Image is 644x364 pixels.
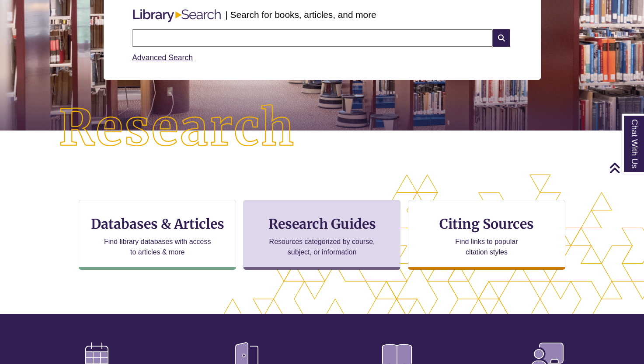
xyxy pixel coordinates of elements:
i: Search [493,29,509,47]
a: Back to Top [609,162,642,174]
a: Databases & Articles Find library databases with access to articles & more [79,200,236,270]
img: Research [32,78,322,179]
a: Research Guides Resources categorized by course, subject, or information [243,200,400,270]
p: | Search for books, articles, and more [225,8,376,21]
a: Advanced Search [132,53,193,62]
h3: Citing Sources [433,216,540,232]
a: Citing Sources Find links to popular citation styles [408,200,565,270]
img: Libary Search [129,6,225,26]
p: Resources categorized by course, subject, or information [265,237,379,258]
p: Find links to popular citation styles [444,237,529,258]
p: Find library databases with access to articles & more [101,237,215,258]
h3: Databases & Articles [86,216,229,232]
h3: Research Guides [251,216,393,232]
